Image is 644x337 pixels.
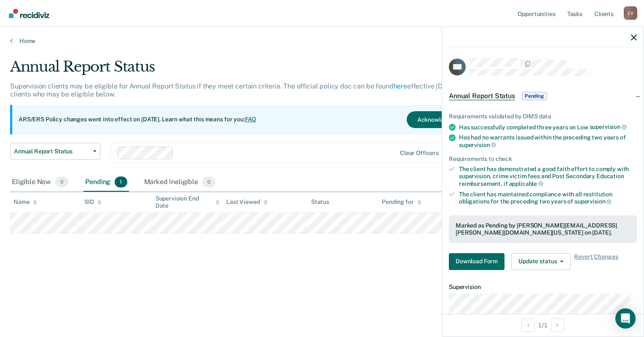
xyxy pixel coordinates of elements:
span: 0 [202,177,215,187]
span: Annual Report Status [449,92,515,100]
div: Requirements validated by OIMS data [449,113,637,120]
div: The client has demonstrated a good faith effort to comply with supervision, crime victim fees and... [459,166,637,187]
span: applicable [509,180,543,187]
div: Has had no warrants issued within the preceding two years of [459,134,637,148]
button: Update status [511,253,571,270]
div: The client has maintained compliance with all restitution obligations for the preceding two years of [459,191,637,205]
div: Marked Ineligible [142,173,217,192]
div: Eligible Now [10,173,70,192]
div: Annual Report Status [10,58,493,82]
div: Last Viewed [226,198,267,206]
span: 1 [115,177,127,187]
dt: Supervision [449,284,637,291]
div: 1 / 1 [442,314,644,336]
p: Supervision clients may be eligible for Annual Report Status if they meet certain criteria. The o... [10,82,482,98]
button: Acknowledge & Close [407,111,487,128]
div: SID [84,198,102,206]
button: Next Opportunity [551,318,564,332]
button: Profile dropdown button [624,6,637,20]
button: Previous Opportunity [521,318,535,332]
a: FAQ [245,116,257,123]
span: supervision [574,198,612,205]
div: Pending [83,173,129,192]
a: Navigate to form link [449,253,508,270]
span: Pending [522,92,547,100]
span: supervision [590,123,627,130]
a: Home [10,37,634,45]
div: Clear officers [400,150,439,157]
div: Has successfully completed three years on Low [459,123,637,131]
div: Requirements to check [449,155,637,163]
div: E V [624,6,637,20]
div: Name [13,198,37,206]
span: Revert Changes [574,253,618,270]
span: Annual Report Status [14,148,90,155]
div: Pending for [382,198,421,206]
p: ARS/ERS Policy changes went into effect on [DATE]. Learn what this means for you: [19,115,256,124]
div: Marked as Pending by [PERSON_NAME][EMAIL_ADDRESS][PERSON_NAME][DOMAIN_NAME][US_STATE] on [DATE]. [456,222,630,236]
div: Status [311,198,329,206]
div: Open Intercom Messenger [615,308,636,329]
div: Annual Report StatusPending [442,83,644,110]
button: Download Form [449,253,504,270]
span: 0 [55,177,68,187]
img: Recidiviz [9,9,49,18]
div: Supervision End Date [156,195,220,209]
a: here [394,82,407,90]
span: supervision [459,142,496,148]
